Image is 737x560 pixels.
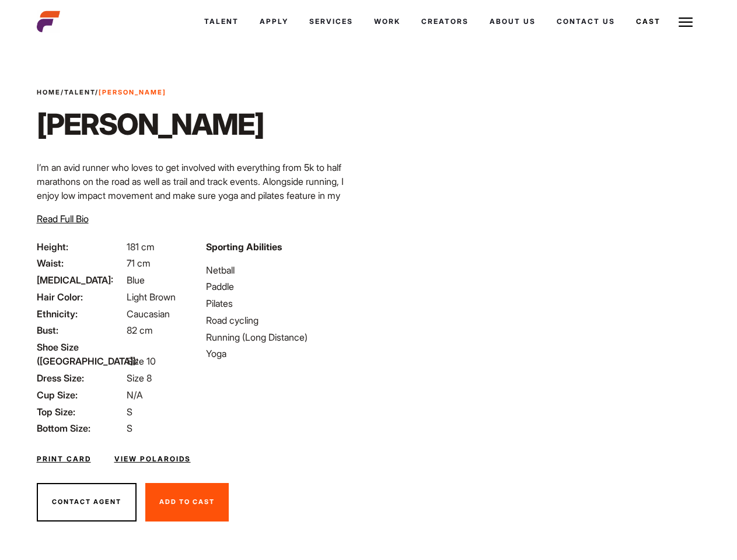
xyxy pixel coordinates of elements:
a: Apply [249,6,299,37]
button: Read Full Bio [37,212,89,226]
span: / / [37,87,166,97]
img: Burger icon [679,15,693,29]
li: Yoga [206,346,361,360]
li: Pilates [206,296,361,310]
a: View Polaroids [114,454,191,464]
img: cropped-aefm-brand-fav-22-square.png [37,10,60,33]
span: Blue [127,274,145,286]
span: Ethnicity: [37,307,124,321]
span: Height: [37,240,124,254]
a: Work [364,6,411,37]
span: Read Full Bio [37,213,89,225]
span: S [127,406,132,418]
a: About Us [479,6,546,37]
span: Size 8 [127,372,152,384]
span: Caucasian [127,308,170,320]
span: Bust: [37,323,124,337]
span: S [127,422,132,434]
p: I’m an avid runner who loves to get involved with everything from 5k to half marathons on the roa... [37,160,362,230]
span: Size 10 [127,355,156,367]
a: Talent [194,6,249,37]
span: [MEDICAL_DATA]: [37,273,124,287]
span: Top Size: [37,405,124,419]
li: Paddle [206,279,361,293]
span: Waist: [37,256,124,270]
a: Cast [626,6,671,37]
span: Cup Size: [37,388,124,402]
span: Light Brown [127,291,176,303]
li: Running (Long Distance) [206,330,361,344]
a: Home [37,88,61,96]
button: Contact Agent [37,483,137,521]
span: Shoe Size ([GEOGRAPHIC_DATA]): [37,340,124,368]
span: Hair Color: [37,290,124,304]
span: 181 cm [127,241,155,253]
span: 82 cm [127,324,153,336]
a: Print Card [37,454,91,464]
span: N/A [127,389,143,401]
span: Bottom Size: [37,421,124,435]
strong: [PERSON_NAME] [99,88,166,96]
strong: Sporting Abilities [206,241,282,253]
a: Contact Us [546,6,626,37]
li: Road cycling [206,313,361,327]
li: Netball [206,263,361,277]
a: Services [299,6,364,37]
a: Talent [64,88,95,96]
a: Creators [411,6,479,37]
span: Dress Size: [37,371,124,385]
span: Add To Cast [159,498,215,506]
button: Add To Cast [145,483,229,521]
h1: [PERSON_NAME] [37,107,264,142]
span: 71 cm [127,257,151,269]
